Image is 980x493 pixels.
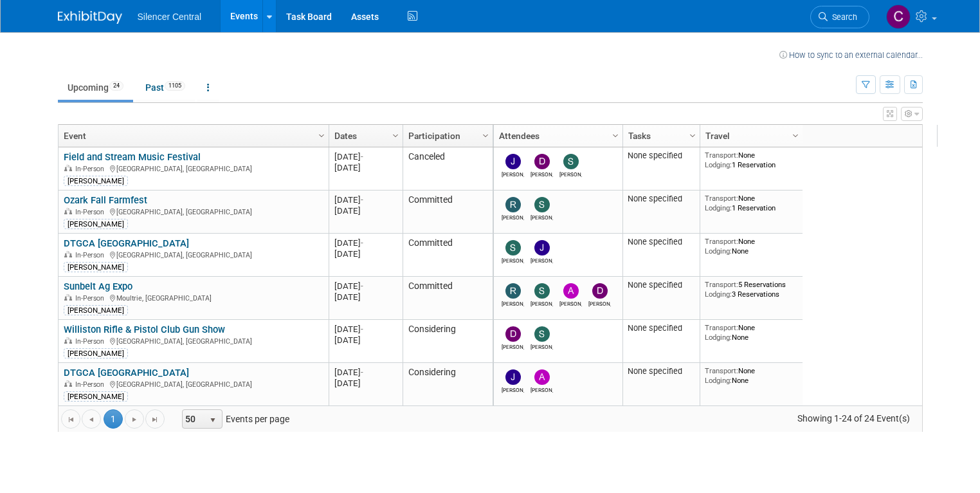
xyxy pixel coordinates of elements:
[208,415,218,425] span: select
[610,131,621,141] span: Column Settings
[705,366,738,375] span: Transport:
[82,409,101,429] a: Go to the previous page
[563,283,579,299] img: Andrew Sorenson
[129,414,140,425] span: Go to the next page
[588,299,611,307] div: Dean Woods
[334,237,397,248] div: [DATE]
[64,251,72,257] img: In-Person Event
[531,299,553,307] div: Sarah Young
[785,409,921,427] span: Showing 1-24 of 24 Event(s)
[505,197,521,212] img: Rob Young
[109,81,123,91] span: 24
[790,131,801,141] span: Column Settings
[531,256,553,264] div: Justin Armstrong
[75,294,108,302] span: In-Person
[563,154,579,169] img: Steve Phillips
[505,283,521,299] img: Rob Young
[136,75,195,100] a: Past1105
[705,280,797,299] div: 5 Reservations 3 Reservations
[705,280,738,289] span: Transport:
[534,197,550,212] img: Sarah Young
[64,380,72,387] img: In-Person Event
[403,191,493,234] td: Committed
[334,162,397,173] div: [DATE]
[705,333,732,342] span: Lodging:
[705,160,732,169] span: Lodging:
[64,151,201,163] a: Field and Stream Music Festival
[64,194,147,206] a: Ozark Fall Farmfest
[64,294,72,301] img: In-Person Event
[390,131,401,141] span: Column Settings
[531,212,553,221] div: Sarah Young
[403,277,493,320] td: Committed
[64,165,72,171] img: In-Person Event
[361,367,363,377] span: -
[334,335,397,346] div: [DATE]
[828,12,857,22] span: Search
[316,131,327,141] span: Column Settings
[403,320,493,363] td: Considering
[779,50,923,60] a: How to sync to an external calendar...
[64,219,128,229] div: [PERSON_NAME]
[705,290,732,299] span: Lodging:
[628,194,694,204] div: None specified
[86,414,96,425] span: Go to the previous page
[705,194,797,212] div: None 1 Reservation
[502,169,524,178] div: Justin Armstrong
[531,385,553,393] div: Andrew Sorenson
[64,281,132,292] a: Sunbelt Ag Expo
[361,152,363,162] span: -
[502,385,524,393] div: Justin Armstrong
[64,237,189,249] a: DTGCA [GEOGRAPHIC_DATA]
[534,326,550,342] img: Steve Phillips
[334,151,397,162] div: [DATE]
[505,154,521,169] img: Justin Armstrong
[628,237,694,247] div: None specified
[705,194,738,203] span: Transport:
[75,165,108,173] span: In-Person
[150,414,160,425] span: Go to the last page
[64,206,323,217] div: [GEOGRAPHIC_DATA], [GEOGRAPHIC_DATA]
[705,247,732,256] span: Lodging:
[788,125,803,144] a: Column Settings
[502,299,524,307] div: Rob Young
[75,380,108,389] span: In-Person
[705,323,797,342] div: None None
[183,410,204,428] span: 50
[58,11,122,24] img: ExhibitDay
[534,369,550,385] img: Andrew Sorenson
[403,363,493,406] td: Considering
[685,125,700,144] a: Column Settings
[534,283,550,299] img: Sarah Young
[145,409,165,429] a: Go to the last page
[505,369,521,385] img: Justin Armstrong
[64,125,320,147] a: Event
[64,378,323,389] div: [GEOGRAPHIC_DATA], [GEOGRAPHIC_DATA]
[559,299,582,307] div: Andrew Sorenson
[64,348,128,358] div: [PERSON_NAME]
[361,195,363,205] span: -
[480,131,491,141] span: Column Settings
[66,414,76,425] span: Go to the first page
[705,203,732,212] span: Lodging:
[361,238,363,248] span: -
[628,323,694,333] div: None specified
[505,240,521,256] img: Steve Phillips
[478,125,493,144] a: Column Settings
[64,391,128,402] div: [PERSON_NAME]
[334,324,397,335] div: [DATE]
[334,205,397,216] div: [DATE]
[705,237,797,256] div: None None
[61,409,80,429] a: Go to the first page
[75,337,108,346] span: In-Person
[104,409,123,429] span: 1
[334,281,397,292] div: [DATE]
[125,409,144,429] a: Go to the next page
[64,292,323,303] div: Moultrie, [GEOGRAPHIC_DATA]
[705,151,797,169] div: None 1 Reservation
[403,234,493,277] td: Committed
[165,409,302,429] span: Events per page
[334,125,394,147] a: Dates
[64,249,323,260] div: [GEOGRAPHIC_DATA], [GEOGRAPHIC_DATA]
[408,125,484,147] a: Participation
